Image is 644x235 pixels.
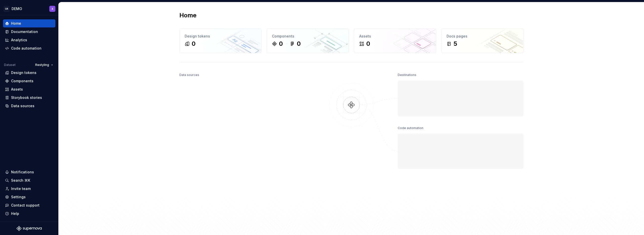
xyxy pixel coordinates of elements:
a: Invite team [3,185,55,193]
a: Code automation [3,44,55,52]
div: Help [11,211,19,216]
a: Documentation [3,28,55,36]
a: Home [3,19,55,27]
div: 0 [297,40,301,48]
div: Dataset [4,63,16,67]
div: 0 [279,40,283,48]
div: Design tokens [185,34,256,39]
div: 0 [366,40,370,48]
svg: Supernova Logo [17,226,42,231]
h2: Home [179,11,196,19]
div: DEMO [12,6,22,11]
div: Contact support [11,203,39,208]
div: Assets [11,87,23,92]
div: Code automation [11,46,42,51]
a: Components [3,77,55,85]
a: Design tokens [3,69,55,77]
button: Help [3,210,55,218]
div: Assets [359,34,431,39]
a: Analytics [3,36,55,44]
div: Search ⌘K [11,178,30,183]
a: Settings [3,193,55,201]
div: Destinations [398,71,416,79]
a: Docs pages5 [441,28,524,53]
button: Notifications [3,168,55,176]
a: Data sources [3,102,55,110]
a: Assets [3,85,55,93]
button: Search ⌘K [3,176,55,184]
div: Design tokens [11,70,36,75]
a: Components00 [267,28,349,53]
div: 0 [192,40,195,48]
div: X [52,7,53,11]
a: Design tokens0 [179,28,262,53]
div: Analytics [11,37,27,43]
span: Restyling [35,63,49,67]
button: Restyling [33,61,55,68]
div: Settings [11,194,26,200]
div: Components [272,34,344,39]
div: Home [11,21,21,26]
div: Invite team [11,186,31,191]
button: UADEMOX [1,3,57,14]
div: Components [11,79,33,84]
div: Data sources [179,71,199,79]
div: Data sources [11,103,34,108]
a: Storybook stories [3,94,55,102]
div: Docs pages [447,34,518,39]
div: Code automation [398,125,423,132]
div: Storybook stories [11,95,42,100]
a: Assets0 [354,28,436,53]
div: Documentation [11,29,38,34]
div: Notifications [11,170,34,175]
div: UA [4,6,10,12]
button: Contact support [3,201,55,209]
div: 5 [454,40,457,48]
